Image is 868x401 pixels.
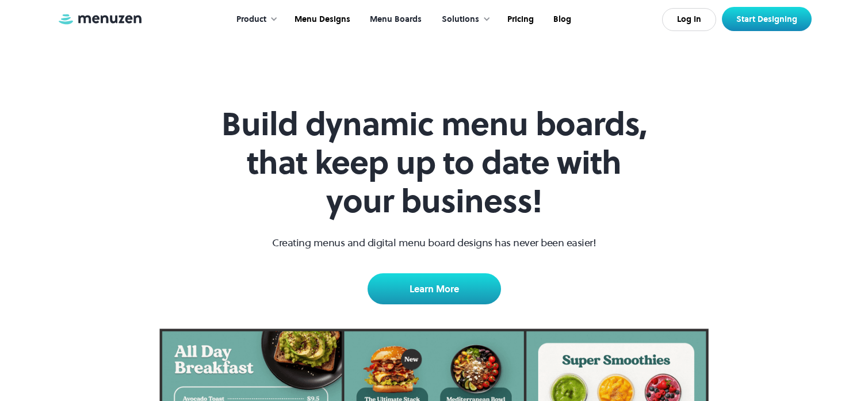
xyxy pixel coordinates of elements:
[430,2,496,37] div: Solutions
[496,2,542,37] a: Pricing
[284,2,359,37] a: Menu Designs
[662,8,716,31] a: Log In
[236,13,266,26] div: Product
[213,105,655,221] h1: Build dynamic menu boards, that keep up to date with your business!
[359,2,430,37] a: Menu Boards
[368,273,501,304] a: Learn More
[722,7,812,31] a: Start Designing
[272,235,596,250] p: Creating menus and digital menu board designs has never been easier!
[225,2,284,37] div: Product
[442,13,479,26] div: Solutions
[542,2,580,37] a: Blog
